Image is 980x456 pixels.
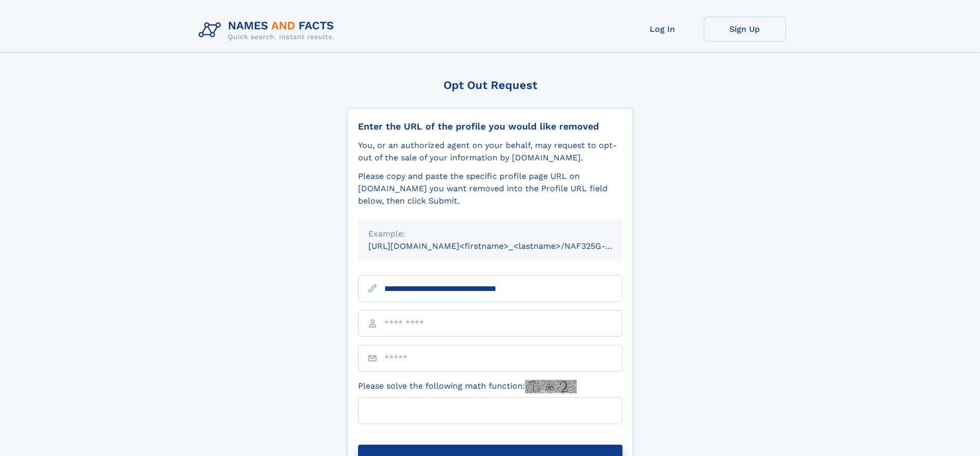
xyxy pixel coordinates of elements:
small: [URL][DOMAIN_NAME]<firstname>_<lastname>/NAF325G-xxxxxxxx [368,241,642,251]
label: Please solve the following math function: [358,380,577,393]
img: Logo Names and Facts [194,16,343,44]
a: Sign Up [704,16,786,42]
div: Please copy and paste the specific profile page URL on [DOMAIN_NAME] you want removed into the Pr... [358,170,622,207]
a: Log In [621,16,704,42]
div: Opt Out Request [347,79,633,92]
div: You, or an authorized agent on your behalf, may request to opt-out of the sale of your informatio... [358,139,622,164]
div: Example: [368,228,612,240]
div: Enter the URL of the profile you would like removed [358,121,622,132]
